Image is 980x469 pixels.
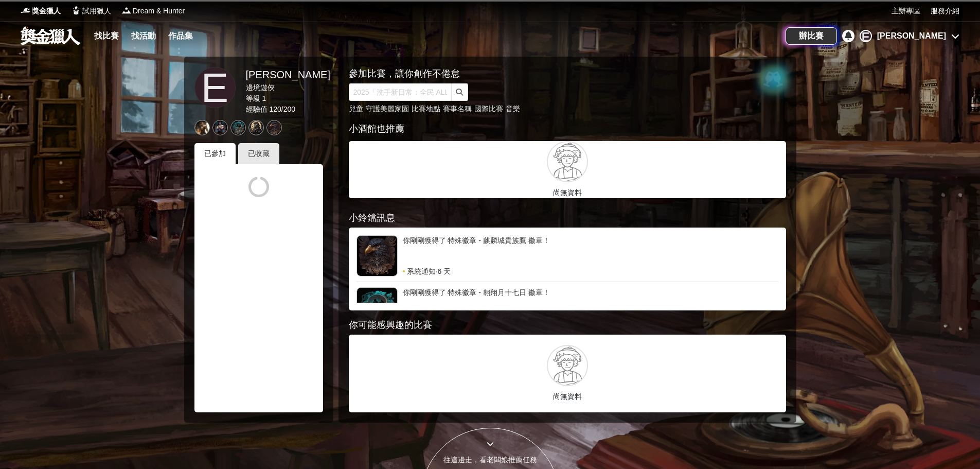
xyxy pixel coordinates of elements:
[421,455,559,465] div: 往這邊走，看老闆娘推薦任務
[357,235,778,276] a: 你剛剛獲得了 特殊徽章 - 麒麟城貴族鷹 徽章！系統通知·6 天
[931,6,959,16] a: 服務介紹
[121,5,132,15] img: Logo
[194,67,236,108] a: E
[349,318,786,332] div: 你可能感興趣的比賽
[403,235,778,266] div: 你剛剛獲得了 特殊徽章 - 麒麟城貴族鷹 徽章！
[443,105,472,113] a: 賽事名稱
[246,105,268,113] span: 經驗值
[786,27,837,45] a: 辦比賽
[357,287,778,328] a: 你剛剛獲得了 特殊徽章 - 翱翔月十七日 徽章！系統通知·6 天
[349,83,452,101] input: 2025「洗手新日常：全民 ALL IN」洗手歌全台徵選
[506,105,520,113] a: 音樂
[32,6,61,16] span: 獎金獵人
[877,30,946,42] div: [PERSON_NAME]
[90,29,123,43] a: 找比賽
[21,6,61,16] a: Logo獎金獵人
[71,6,111,16] a: Logo試用獵人
[349,105,363,113] a: 兒童
[246,94,260,102] span: 等級
[349,67,750,81] div: 參加比賽，讓你創作不倦怠
[164,29,197,43] a: 作品集
[262,94,266,102] span: 1
[349,211,786,225] div: 小鈴鐺訊息
[246,82,330,93] div: 邊境遊俠
[238,143,279,164] div: 已收藏
[407,266,436,276] span: 系統通知
[436,266,438,276] span: ·
[82,6,111,16] span: 試用獵人
[354,391,781,402] p: 尚無資料
[71,5,81,15] img: Logo
[412,105,440,113] a: 比賽地點
[860,30,872,42] div: E
[194,143,236,164] div: 已參加
[474,105,503,113] a: 國際比賽
[246,67,330,82] div: [PERSON_NAME]
[121,6,185,16] a: LogoDream & Hunter
[366,105,409,113] a: 守護美麗家園
[892,6,920,16] a: 主辦專區
[349,187,786,198] p: 尚無資料
[269,105,295,113] span: 120 / 200
[403,287,778,318] div: 你剛剛獲得了 特殊徽章 - 翱翔月十七日 徽章！
[437,266,451,276] span: 6 天
[127,29,160,43] a: 找活動
[349,122,786,136] div: 小酒館也推薦
[133,6,185,16] span: Dream & Hunter
[21,5,31,15] img: Logo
